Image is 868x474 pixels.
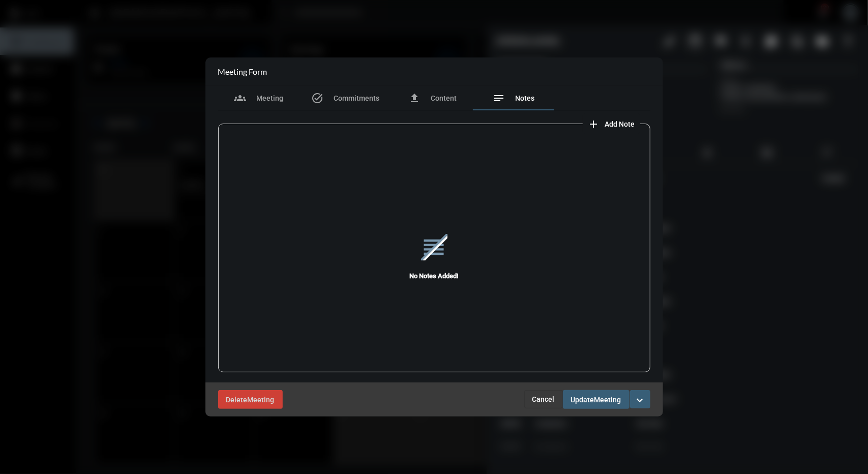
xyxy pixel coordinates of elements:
[312,92,324,104] mat-icon: task_alt
[431,94,457,102] span: Content
[334,94,380,102] span: Commitments
[634,394,646,406] mat-icon: expand_more
[256,94,283,102] span: Meeting
[563,390,630,409] button: UpdateMeeting
[594,396,621,404] span: Meeting
[583,113,640,134] button: add note
[571,396,594,404] span: Update
[524,390,563,408] button: Cancel
[605,120,635,128] span: Add Note
[532,395,555,403] span: Cancel
[493,92,505,104] mat-icon: notes
[226,396,248,404] span: Delete
[218,390,283,409] button: DeleteMeeting
[408,92,421,104] mat-icon: file_upload
[248,396,275,404] span: Meeting
[421,234,447,260] mat-icon: reorder
[218,67,267,76] h2: Meeting Form
[588,118,600,130] mat-icon: add
[516,94,535,102] span: Notes
[234,92,246,104] mat-icon: groups
[218,272,650,280] h5: No Notes Added!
